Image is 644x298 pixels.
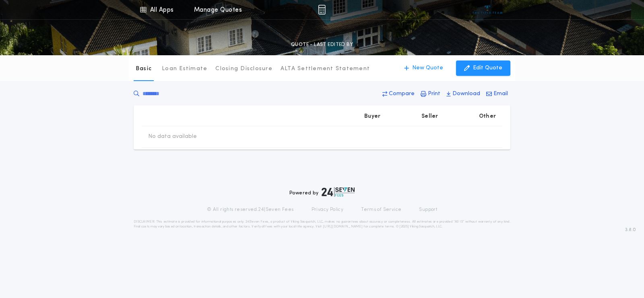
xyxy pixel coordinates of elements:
button: Download [444,87,483,101]
div: Powered by [289,187,355,197]
p: QUOTE - LAST EDITED BY [291,41,353,49]
p: Download [452,90,480,98]
p: © All rights reserved. 24|Seven Fees [207,206,294,213]
button: Edit Quote [456,60,510,76]
a: Privacy Policy [312,206,344,213]
a: Terms of Service [361,206,401,213]
button: Compare [380,87,417,101]
p: Print [428,90,440,98]
a: [URL][DOMAIN_NAME] [323,225,363,228]
button: New Quote [396,60,451,76]
p: Closing Disclosure [215,65,272,73]
td: No data available [142,126,203,147]
p: ALTA Settlement Statement [281,65,370,73]
p: New Quote [412,64,443,72]
p: Loan Estimate [162,65,207,73]
button: Email [484,87,510,101]
button: Print [418,87,443,101]
p: Edit Quote [473,64,502,72]
p: Basic [136,65,152,73]
p: Buyer [364,113,380,121]
span: 3.8.0 [625,226,636,233]
p: Seller [421,113,438,121]
a: Support [419,206,437,213]
p: Compare [389,90,415,98]
img: logo [322,187,355,197]
img: img [318,5,326,15]
p: Email [493,90,508,98]
p: Other [479,113,496,121]
p: DISCLAIMER: This estimate is provided for informational purposes only. 24|Seven Fees, a product o... [134,219,510,229]
img: vs-icon [473,6,503,14]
